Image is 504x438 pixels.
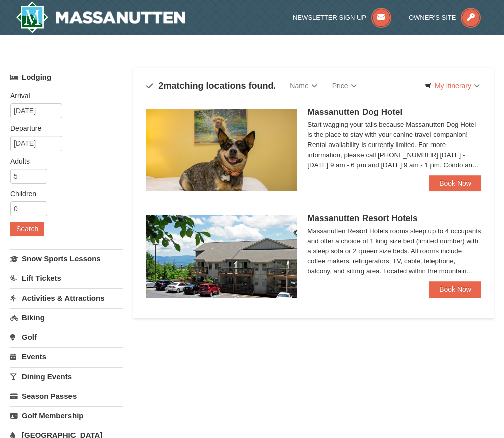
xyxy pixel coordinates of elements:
a: Biking [10,308,123,327]
a: Golf Membership [10,406,123,425]
div: Start wagging your tails because Massanutten Dog Hotel is the place to stay with your canine trav... [307,120,481,170]
a: Price [325,76,365,96]
img: Massanutten Resort Logo [16,1,186,33]
a: Lift Tickets [10,269,123,287]
span: Owner's Site [409,14,456,21]
a: Dining Events [10,367,123,386]
span: Massanutten Resort Hotels [307,213,417,223]
a: Name [282,76,324,96]
label: Children [10,189,116,199]
a: Events [10,347,123,366]
span: 2 [158,81,163,91]
a: Golf [10,328,123,346]
span: Massanutten Dog Hotel [307,107,402,117]
a: Massanutten Resort [16,1,186,33]
img: 19219026-1-e3b4ac8e.jpg [146,215,297,298]
a: Lodging [10,68,123,86]
label: Adults [10,156,116,166]
div: Massanutten Resort Hotels rooms sleep up to 4 occupants and offer a choice of 1 king size bed (li... [307,226,481,276]
a: Newsletter Sign Up [293,14,391,21]
h4: matching locations found. [146,81,276,91]
label: Departure [10,123,116,133]
button: Search [10,222,44,236]
img: 27428181-5-81c892a3.jpg [146,109,297,191]
a: My Itinerary [418,78,486,93]
label: Arrival [10,91,116,101]
span: Newsletter Sign Up [293,14,366,21]
a: Book Now [429,281,481,298]
a: Owner's Site [409,14,481,21]
a: Book Now [429,175,481,191]
a: Season Passes [10,387,123,405]
a: Snow Sports Lessons [10,249,123,268]
a: Activities & Attractions [10,288,123,307]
